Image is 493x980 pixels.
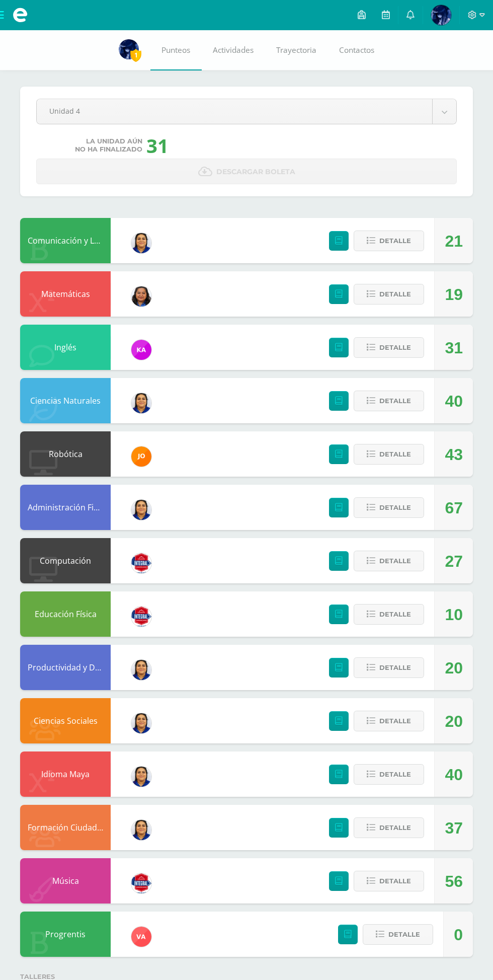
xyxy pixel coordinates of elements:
div: 27 [445,539,463,584]
div: Inglés [20,325,111,370]
div: Computación [20,538,111,583]
a: Contactos [328,30,386,70]
img: 18999b0c88c0c89f4036395265363e11.png [131,713,151,733]
div: 43 [445,432,463,477]
div: 31 [146,132,169,159]
div: Comunicación y Lenguaje [20,218,111,263]
button: Detalle [354,391,424,411]
span: Actividades [213,45,254,55]
div: 56 [445,859,463,904]
span: Detalle [388,925,420,944]
button: Detalle [354,871,424,891]
div: Matemáticas [20,271,111,317]
img: 387ed2a8187a40742b44cf00216892d1.png [131,607,151,627]
div: 20 [445,645,463,691]
button: Detalle [354,284,424,305]
a: Actividades [202,30,265,70]
div: Música [20,858,111,903]
img: 4b944cd152fa08f9135bb134d888d705.png [131,340,151,360]
div: Robótica [20,431,111,477]
button: Detalle [354,657,424,678]
div: Ciencias Sociales [20,698,111,743]
img: 0e0c6ed2c1250ce726c7ff894111a6dd.png [431,5,451,25]
a: Unidad 4 [37,99,456,124]
a: Trayectoria [265,30,328,70]
span: Detalle [379,658,411,677]
span: Detalle [379,445,411,464]
button: Detalle [354,817,424,838]
span: Punteos [161,45,190,55]
span: Trayectoria [276,45,316,55]
div: 37 [445,805,463,851]
div: 20 [445,699,463,744]
button: Detalle [354,551,424,571]
img: 18999b0c88c0c89f4036395265363e11.png [131,393,151,413]
span: Detalle [379,285,411,304]
div: Productividad y Desarrollo [20,645,111,690]
span: 1 [130,49,141,61]
span: Detalle [379,392,411,410]
button: Detalle [363,924,433,945]
span: Detalle [379,605,411,624]
div: 67 [445,485,463,531]
div: 10 [445,592,463,637]
div: 0 [454,912,463,957]
img: 7a80fdc5f59928efee5a6dcd101d4975.png [131,927,151,947]
img: 69811a18efaaf8681e80bc1d2c1e08b6.png [131,286,151,307]
div: 21 [445,218,463,264]
span: Unidad 4 [49,99,420,123]
span: Detalle [379,552,411,570]
span: Detalle [379,338,411,357]
span: Contactos [339,45,374,55]
button: Detalle [354,444,424,465]
span: Detalle [379,232,411,250]
div: 40 [445,752,463,797]
span: Detalle [379,818,411,837]
img: 18999b0c88c0c89f4036395265363e11.png [131,233,151,253]
a: Punteos [150,30,202,70]
span: Detalle [379,498,411,517]
img: be8102e1d6aaef58604e2e488bb7b270.png [131,553,151,573]
img: dac26b60a093e0c11462deafd29d7a2b.png [131,873,151,893]
span: Descargar boleta [216,160,295,184]
div: Ciencias Naturales [20,378,111,423]
div: 40 [445,379,463,424]
span: Detalle [379,712,411,730]
button: Detalle [354,231,424,251]
span: Detalle [379,765,411,784]
img: 18999b0c88c0c89f4036395265363e11.png [131,660,151,680]
button: Detalle [354,604,424,625]
img: 18999b0c88c0c89f4036395265363e11.png [131,820,151,840]
img: 30108eeae6c649a9a82bfbaad6c0d1cb.png [131,446,151,467]
span: La unidad aún no ha finalizado [75,137,142,154]
span: Detalle [379,872,411,890]
div: Educación Física [20,591,111,637]
button: Detalle [354,711,424,731]
div: Progrentis [20,912,111,957]
div: Formación Ciudadana [20,805,111,850]
img: 18999b0c88c0c89f4036395265363e11.png [131,500,151,520]
button: Detalle [354,497,424,518]
div: 31 [445,325,463,370]
div: 19 [445,272,463,317]
button: Detalle [354,337,424,358]
img: 18999b0c88c0c89f4036395265363e11.png [131,767,151,787]
div: Idioma Maya [20,751,111,797]
img: 0e0c6ed2c1250ce726c7ff894111a6dd.png [119,39,139,59]
div: Administración Financiera [20,485,111,530]
button: Detalle [354,764,424,785]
